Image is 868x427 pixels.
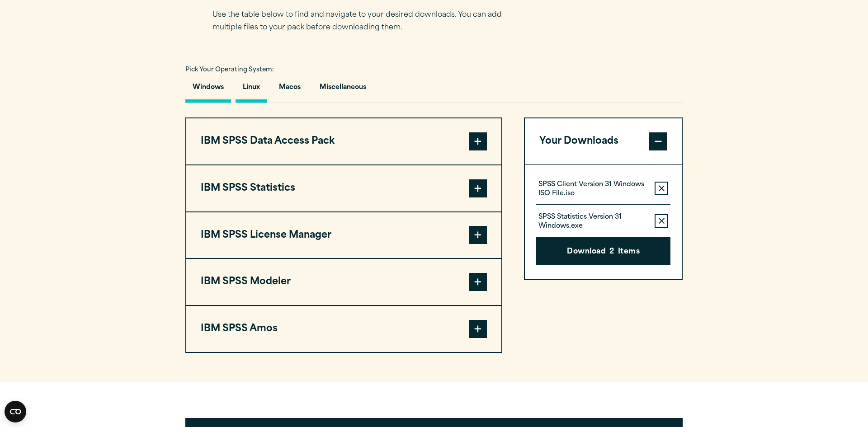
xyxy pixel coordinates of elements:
button: IBM SPSS Statistics [186,165,501,211]
button: Macos [272,77,308,103]
p: Use the table below to find and navigate to your desired downloads. You can add multiple files to... [212,9,515,35]
div: Your Downloads [525,164,682,280]
p: SPSS Statistics Version 31 Windows.exe [538,213,647,231]
button: Your Downloads [525,118,682,164]
span: 2 [609,246,614,258]
button: Open CMP widget [5,401,26,422]
button: IBM SPSS License Manager [186,212,501,258]
button: Linux [236,77,267,103]
button: Download2Items [536,237,670,265]
button: Miscellaneous [312,77,373,103]
button: IBM SPSS Modeler [186,259,501,305]
p: SPSS Client Version 31 Windows ISO File.iso [538,180,647,198]
span: Pick Your Operating System: [185,67,274,73]
button: IBM SPSS Amos [186,306,501,352]
button: Windows [185,77,231,103]
button: IBM SPSS Data Access Pack [186,118,501,164]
